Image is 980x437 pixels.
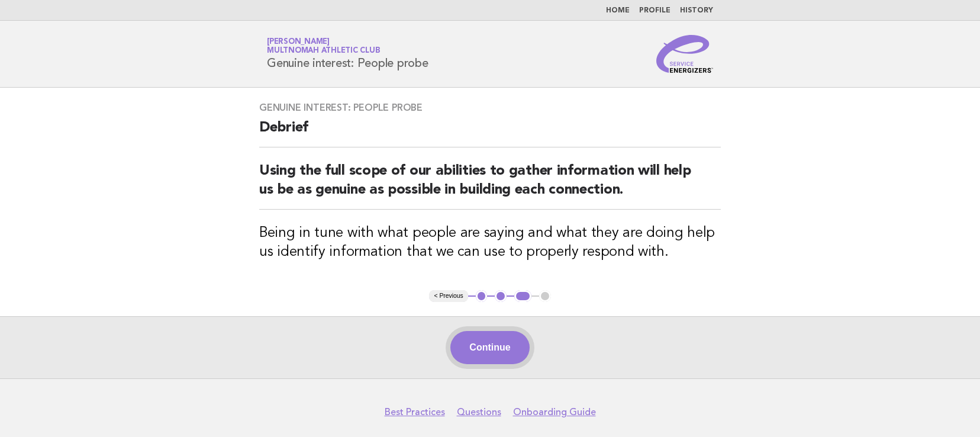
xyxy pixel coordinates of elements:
[606,7,630,14] a: Home
[514,290,531,302] button: 3
[259,224,721,262] h3: Being in tune with what people are saying and what they are doing help us identify information th...
[259,102,721,114] h3: Genuine interest: People probe
[450,331,529,364] button: Continue
[267,47,380,55] span: Multnomah Athletic Club
[429,290,468,302] button: < Previous
[656,35,713,73] img: Service Energizers
[495,290,507,302] button: 2
[259,118,721,147] h2: Debrief
[513,406,596,418] a: Onboarding Guide
[267,38,428,69] h1: Genuine interest: People probe
[639,7,670,14] a: Profile
[476,290,488,302] button: 1
[385,406,445,418] a: Best Practices
[267,38,380,54] a: [PERSON_NAME]Multnomah Athletic Club
[259,162,721,210] h2: Using the full scope of our abilities to gather information will help us be as genuine as possibl...
[457,406,501,418] a: Questions
[680,7,713,14] a: History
